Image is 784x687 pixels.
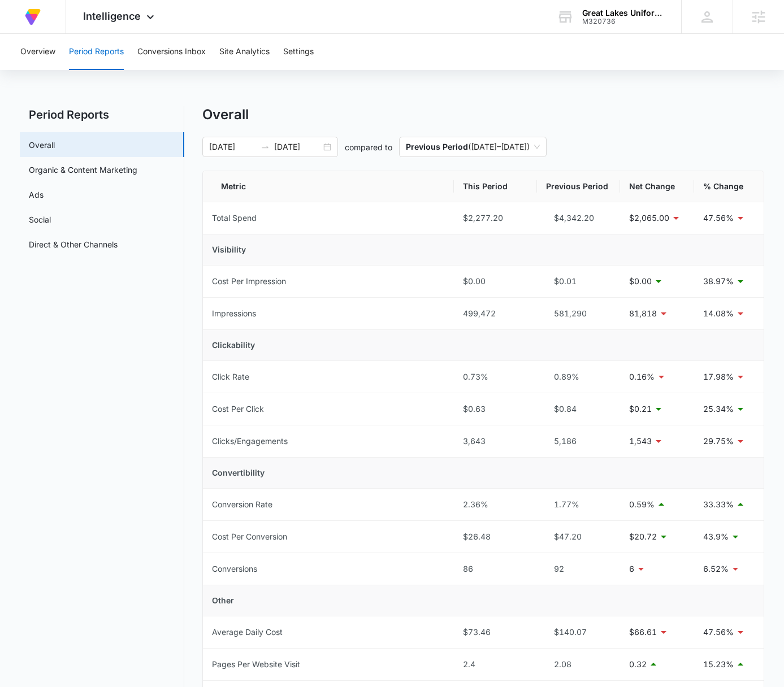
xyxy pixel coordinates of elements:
[546,498,611,511] div: 1.77%
[463,307,528,320] div: 499,472
[629,275,652,288] p: $0.00
[620,171,694,202] th: Net Change
[629,371,655,383] p: 0.16%
[703,371,734,383] p: 17.98%
[629,658,647,671] p: 0.32
[274,141,321,153] input: End date
[212,658,300,671] div: Pages Per Website Visit
[629,498,655,511] p: 0.59%
[703,498,734,511] p: 33.33%
[546,275,611,288] div: $0.01
[582,8,665,18] div: account name
[20,34,55,70] button: Overview
[23,7,43,27] img: Volusion
[582,18,665,25] div: account id
[546,212,611,224] div: $4,342.20
[629,563,634,575] p: 6
[219,34,270,70] button: Site Analytics
[703,403,734,415] p: 25.34%
[629,403,652,415] p: $0.21
[463,212,528,224] div: $2,277.20
[463,275,528,288] div: $0.00
[209,141,256,153] input: Start date
[203,585,764,616] td: Other
[546,307,611,320] div: 581,290
[463,498,528,511] div: 2.36%
[703,275,734,288] p: 38.97%
[703,563,729,575] p: 6.52%
[703,212,734,224] p: 47.56%
[203,458,764,489] td: Convertibility
[703,531,729,543] p: 43.9%
[629,531,657,543] p: $20.72
[463,435,528,447] div: 3,643
[546,435,611,447] div: 5,186
[463,403,528,415] div: $0.63
[406,142,468,151] p: Previous Period
[629,212,669,224] p: $2,065.00
[406,137,540,156] span: ( [DATE] – [DATE] )
[546,403,611,415] div: $0.84
[345,141,392,153] p: compared to
[29,238,118,250] a: Direct & Other Channels
[537,171,620,202] th: Previous Period
[703,626,734,638] p: 47.56%
[29,189,44,201] a: Ads
[69,34,124,70] button: Period Reports
[703,435,734,447] p: 29.75%
[703,307,734,320] p: 14.08%
[463,563,528,575] div: 86
[212,275,286,288] div: Cost Per Impression
[212,435,288,447] div: Clicks/Engagements
[203,330,764,361] td: Clickability
[454,171,537,202] th: This Period
[29,164,137,176] a: Organic & Content Marketing
[463,626,528,638] div: $73.46
[463,531,528,543] div: $26.48
[463,371,528,383] div: 0.73%
[203,171,454,202] th: Metric
[202,106,249,123] h1: Overall
[212,371,249,383] div: Click Rate
[212,563,257,575] div: Conversions
[212,531,287,543] div: Cost Per Conversion
[283,34,314,70] button: Settings
[463,658,528,671] div: 2.4
[203,234,764,266] td: Visibility
[629,626,657,638] p: $66.61
[20,106,184,123] h2: Period Reports
[261,142,270,151] span: swap-right
[212,403,264,415] div: Cost Per Click
[703,658,734,671] p: 15.23%
[212,212,257,224] div: Total Spend
[261,142,270,151] span: to
[29,139,55,151] a: Overall
[212,307,256,320] div: Impressions
[83,10,141,22] span: Intelligence
[629,435,652,447] p: 1,543
[212,626,283,638] div: Average Daily Cost
[546,626,611,638] div: $140.07
[546,371,611,383] div: 0.89%
[546,531,611,543] div: $47.20
[212,498,272,511] div: Conversion Rate
[29,214,51,225] a: Social
[546,658,611,671] div: 2.08
[694,171,764,202] th: % Change
[546,563,611,575] div: 92
[137,34,206,70] button: Conversions Inbox
[629,307,657,320] p: 81,818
